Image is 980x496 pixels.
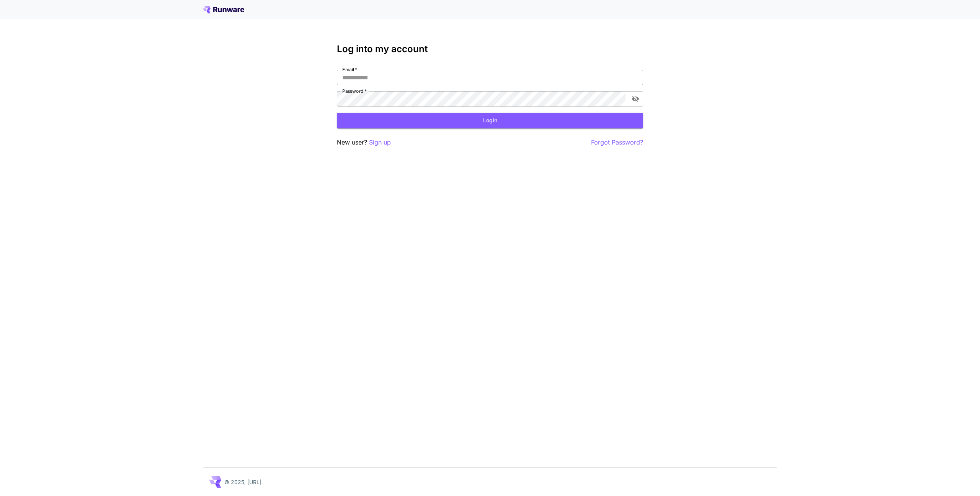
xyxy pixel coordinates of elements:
[342,88,367,94] label: Password
[369,138,391,147] button: Sign up
[337,138,391,147] p: New user?
[224,478,261,486] p: © 2025, [URL]
[629,92,642,106] button: toggle password visibility
[337,44,643,54] h3: Log into my account
[337,113,643,128] button: Login
[591,138,643,147] button: Forgot Password?
[342,66,357,73] label: Email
